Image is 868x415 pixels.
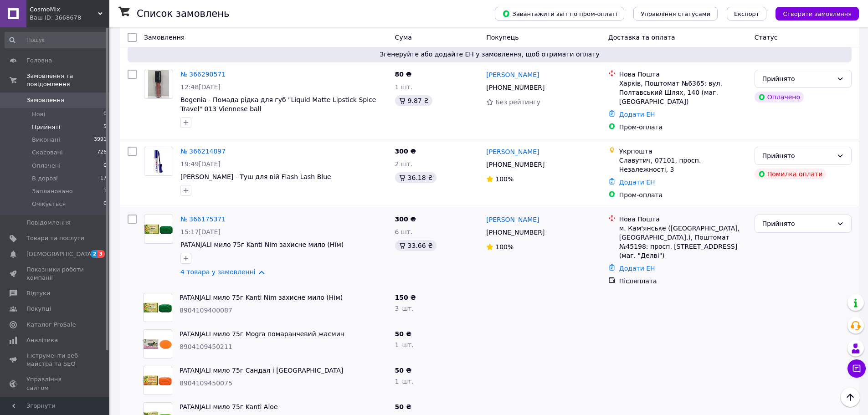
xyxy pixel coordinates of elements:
span: Виконані [32,136,60,144]
div: [PHONE_NUMBER] [484,81,546,94]
button: Чат з покупцем [847,359,866,378]
span: Нові [32,110,45,118]
img: Фото товару [144,339,172,349]
span: 100% [495,175,514,183]
input: Пошук [5,32,108,48]
h1: Список замовлень [137,8,229,19]
div: Пром-оплата [619,123,747,132]
div: Ваш ID: 3668678 [30,14,109,22]
span: 0 [103,162,107,170]
a: № 366290571 [180,71,226,78]
a: Фото товару [144,147,173,176]
span: 8904109450211 [180,343,232,350]
span: Згенеруйте або додайте ЕН у замовлення, щоб отримати оплату [131,50,848,59]
a: Фото товару [144,215,173,244]
span: Аналітика [26,336,58,344]
span: 80 ₴ [395,71,411,78]
span: Замовлення [144,34,185,41]
div: Нова Пошта [619,70,747,79]
span: Інструменти веб-майстра та SEO [26,352,84,368]
div: Оплачено [755,92,804,102]
span: Cума [395,34,412,41]
div: Нова Пошта [619,215,747,224]
a: [PERSON_NAME] - Туш для вій Flash Lash Blue [180,173,331,180]
a: PATANJALI мило 75г Kanti Nim захисне мило (Нім) [180,294,343,301]
span: 6 шт. [395,228,413,236]
span: 300 ₴ [395,215,416,223]
span: CosmoMix [30,5,98,14]
div: 9.87 ₴ [395,95,432,106]
span: Покупець [486,34,519,41]
span: 2 шт. [395,160,413,168]
span: Повідомлення [26,219,71,227]
div: Прийнято [762,219,833,229]
span: 0 [103,200,107,208]
span: 3 шт. [395,305,414,312]
span: Скасовані [32,149,63,157]
div: Укрпошта [619,147,747,156]
button: Створити замовлення [776,7,859,20]
a: Фото товару [144,70,173,99]
span: Товари та послуги [26,234,84,242]
span: 17 [100,174,107,183]
span: Каталог ProSale [26,321,76,329]
a: [PERSON_NAME] [486,215,539,224]
a: Додати ЕН [619,111,655,118]
a: [PERSON_NAME] [486,70,539,79]
span: Управління статусами [641,10,710,17]
span: Створити замовлення [783,10,852,17]
span: Без рейтингу [495,98,540,106]
div: [PHONE_NUMBER] [484,158,546,171]
span: Управління сайтом [26,375,84,392]
span: В дорозі [32,174,58,183]
div: [PHONE_NUMBER] [484,226,546,239]
div: Прийнято [762,151,833,161]
span: 50 ₴ [395,330,411,338]
span: 2 [91,250,98,258]
span: Завантажити звіт по пром-оплаті [502,10,617,18]
span: PATANJALI мило 75г Kanti Nim захисне мило (Нім) [180,241,344,248]
span: Заплановано [32,187,73,195]
span: 12:48[DATE] [180,83,221,91]
a: Bogenia - Помада рідка для губ "Liquid Matte Lipstick Spice Travel" 013 Viennese ball [180,96,376,113]
span: 1 шт. [395,378,414,385]
span: 5 [103,123,107,131]
a: № 366214897 [180,148,226,155]
span: 1 шт. [395,341,414,348]
img: Фото товару [144,302,172,313]
a: 4 товара у замовленні [180,268,256,276]
div: 36.18 ₴ [395,172,437,183]
span: 8904109400087 [180,307,232,314]
img: Фото товару [144,375,172,385]
span: Оплачені [32,162,61,170]
a: Створити замовлення [766,10,859,17]
span: Замовлення [26,96,64,104]
span: 1 [103,187,107,195]
span: Статус [755,34,778,41]
span: 300 ₴ [395,148,416,155]
span: Головна [26,56,52,65]
a: № 366175371 [180,215,226,223]
div: м. Кам'янське ([GEOGRAPHIC_DATA], [GEOGRAPHIC_DATA].), Поштомат №45198: просп. [STREET_ADDRESS] (... [619,224,747,260]
a: PATANJALI мило 75г Mogra помаранчевий жасмин [180,330,344,338]
a: PATANJALI мило 75г Kanti Aloe [180,403,278,410]
button: Завантажити звіт по пром-оплаті [495,7,624,20]
span: Експорт [734,10,760,17]
span: Покупці [26,305,51,313]
span: 0 [103,110,107,118]
span: 8904109450075 [180,379,232,387]
span: 3 [98,250,105,258]
span: [DEMOGRAPHIC_DATA] [26,250,94,258]
span: Показники роботи компанії [26,266,84,282]
a: PATANJALI мило 75г Сандал і [GEOGRAPHIC_DATA] [180,367,343,374]
div: Помилка оплати [755,169,827,179]
img: Фото товару [144,148,173,174]
a: Додати ЕН [619,265,655,272]
div: Славутич, 07101, просп. Незалежності, 3 [619,156,747,174]
span: Прийняті [32,123,60,131]
img: Фото товару [144,224,173,234]
img: Фото товару [148,70,169,98]
span: 150 ₴ [395,294,416,301]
